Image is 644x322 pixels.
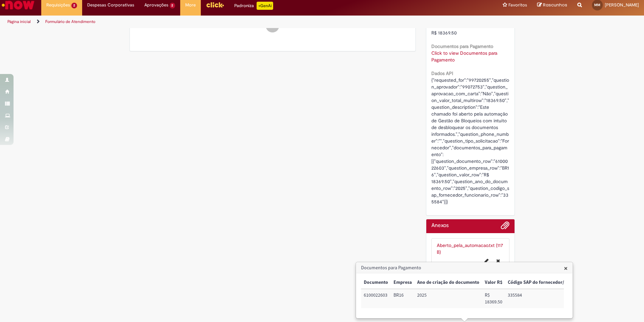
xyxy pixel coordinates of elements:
td: Empresa: BR16 [391,289,414,308]
span: Despesas Corporativas [87,2,134,8]
b: Dados API [431,70,453,76]
span: 2 [71,3,77,8]
div: Padroniza [234,2,273,10]
th: Ano de criação do documento [414,276,482,289]
a: Aberto_pela_automacao.txt (117 B) [437,242,503,255]
button: Adicionar anexos [501,221,509,233]
span: × [564,264,568,273]
a: Página inicial [7,19,31,24]
span: {"requested_for":"99720255","question_aprovador":"99072753","question_aprovacao_com_carta":"Não",... [431,77,509,205]
th: Código SAP do fornecedor/funcionário [505,276,592,289]
a: Rascunhos [537,2,567,8]
span: Favoritos [508,2,527,8]
span: 2 [170,3,175,8]
a: Click to view Documentos para Pagamento [431,50,497,63]
button: Editar nome de arquivo Aberto_pela_automacao.txt [480,255,493,266]
span: Rascunhos [543,2,567,8]
th: Documento [361,276,391,289]
ul: Trilhas de página [5,16,424,28]
h2: Anexos [431,223,449,229]
td: Valor R$: R$ 18369.50 [482,289,505,308]
p: +GenAi [257,2,273,10]
div: Documentos para Pagamento [356,262,573,319]
h3: Documentos para Pagamento [356,263,572,273]
th: Valor R$ [482,276,505,289]
span: [PERSON_NAME] [605,2,639,8]
span: More [185,2,196,8]
td: Documento: 6100022603 [361,289,391,308]
td: Código SAP do fornecedor/funcionário: 335584 [505,289,592,308]
th: Empresa [391,276,414,289]
td: Ano de criação do documento: 2025 [414,289,482,308]
button: Excluir Aberto_pela_automacao.txt [492,255,504,266]
button: Close [564,265,568,272]
span: MM [594,3,600,7]
b: Documentos para Pagamento [431,43,493,49]
span: Requisições [46,2,70,8]
a: Formulário de Atendimento [45,19,95,24]
span: Aprovações [144,2,168,8]
b: Valor Total [431,23,453,29]
span: R$ 18369.50 [431,30,457,36]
